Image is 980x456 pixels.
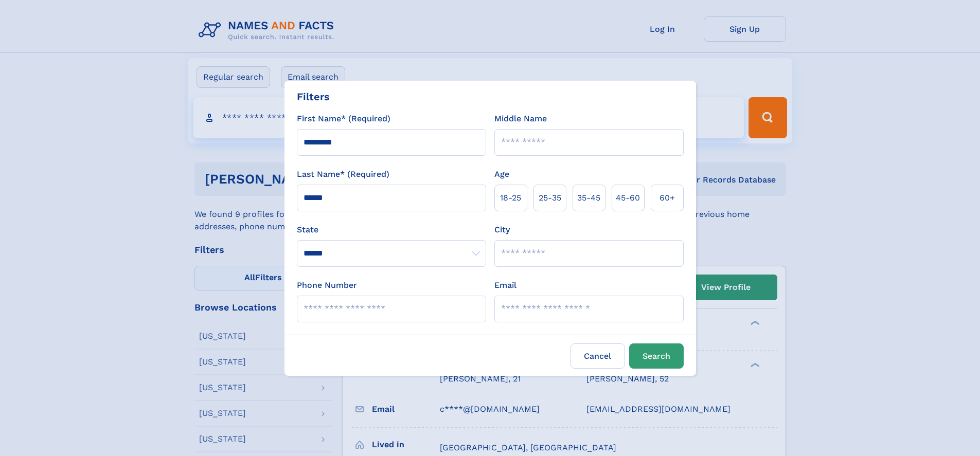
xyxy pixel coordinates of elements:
[297,224,486,236] label: State
[297,89,330,104] div: Filters
[571,343,625,369] label: Cancel
[616,192,640,204] span: 45‑60
[494,113,547,125] label: Middle Name
[500,192,521,204] span: 18‑25
[494,279,516,291] label: Email
[494,168,509,180] label: Age
[660,192,675,204] span: 60+
[539,192,561,204] span: 25‑35
[577,192,600,204] span: 35‑45
[297,113,390,125] label: First Name* (Required)
[297,279,357,291] label: Phone Number
[629,343,684,369] button: Search
[494,224,510,236] label: City
[297,168,389,180] label: Last Name* (Required)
